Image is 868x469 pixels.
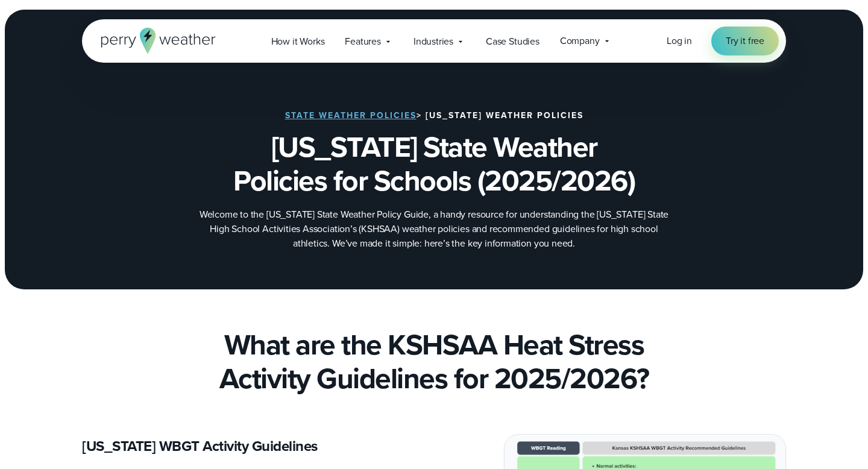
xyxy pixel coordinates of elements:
p: Welcome to the [US_STATE] State Weather Policy Guide, a handy resource for understanding the [US_... [193,207,675,251]
span: Company [560,34,600,48]
a: Log in [667,34,692,48]
span: Try it free [726,34,764,48]
span: How it Works [271,34,325,49]
span: Industries [414,34,453,49]
span: Log in [667,34,692,48]
span: Features [345,34,381,49]
span: Case Studies [486,34,539,49]
h3: > [US_STATE] Weather Policies [285,111,583,121]
a: State Weather Policies [285,109,417,122]
h3: [US_STATE] WBGT Activity Guidelines [82,436,424,456]
a: Case Studies [476,29,550,54]
h1: [US_STATE] State Weather Policies for Schools (2025/2026) [142,130,726,198]
a: How it Works [261,29,335,54]
a: Try it free [711,27,779,55]
h2: What are the KSHSAA Heat Stress Activity Guidelines for 2025/2026? [82,328,786,395]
